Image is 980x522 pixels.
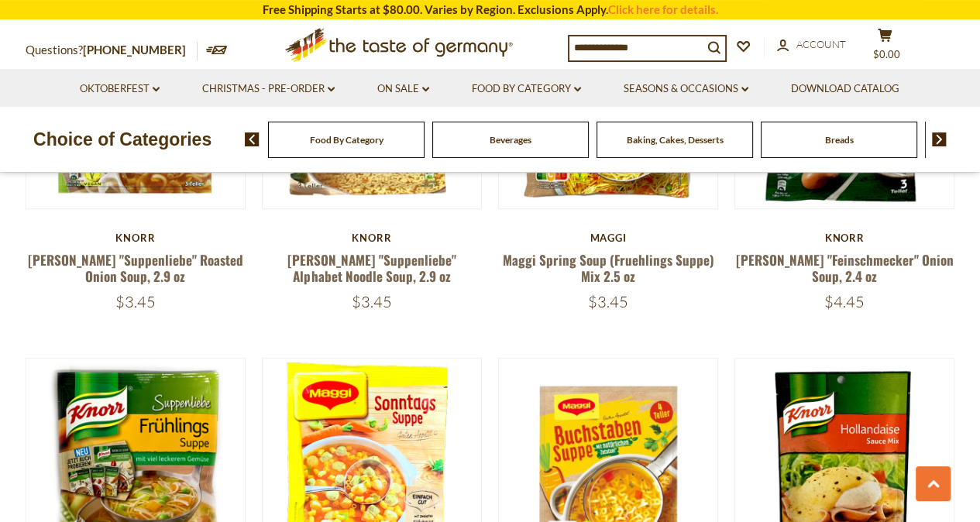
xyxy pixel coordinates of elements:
a: Food By Category [310,134,383,146]
a: Oktoberfest [80,81,160,98]
span: $4.45 [824,292,865,311]
div: Maggi [498,232,719,244]
a: Click here for details. [608,2,718,16]
a: Beverages [490,134,531,146]
a: Seasons & Occasions [624,81,748,98]
img: previous arrow [245,132,260,146]
button: $0.00 [862,28,909,67]
a: [PERSON_NAME] "Suppenliebe" Roasted Onion Soup, 2.9 oz [28,250,243,286]
div: Knorr [26,232,246,244]
a: Breads [825,134,854,146]
a: On Sale [377,81,429,98]
a: [PERSON_NAME] "Suppenliebe" Alphabet Noodle Soup, 2.9 oz [287,250,456,286]
span: Account [796,38,846,50]
div: Knorr [262,232,483,244]
a: Maggi Spring Soup (Fruehlings Suppe) Mix 2.5 oz [503,250,714,286]
span: $3.45 [115,292,156,311]
a: [PERSON_NAME] "Feinschmecker" Onion Soup, 2.4 oz [736,250,954,286]
a: Food By Category [472,81,581,98]
img: next arrow [932,132,947,146]
div: Knorr [734,232,955,244]
a: [PHONE_NUMBER] [83,43,186,57]
a: Account [777,36,846,53]
p: Questions? [26,40,198,60]
a: Christmas - PRE-ORDER [202,81,335,98]
span: $0.00 [873,48,900,60]
span: $3.45 [352,292,392,311]
span: $3.45 [588,292,628,311]
a: Baking, Cakes, Desserts [627,134,724,146]
a: Download Catalog [791,81,899,98]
